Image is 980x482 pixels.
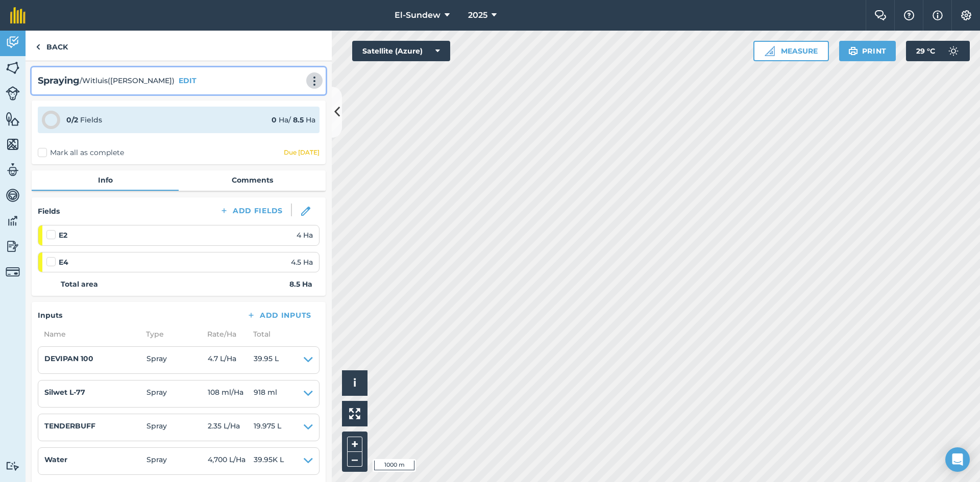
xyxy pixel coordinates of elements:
[208,387,254,401] span: 108 ml / Ha
[6,265,20,279] img: svg+xml;base64,PD94bWwgdmVyc2lvbj0iMS4wIiBlbmNvZGluZz0idXRmLTgiPz4KPCEtLSBHZW5lcmF0b3I6IEFkb2JlIE...
[80,75,175,86] span: / Witluis([PERSON_NAME])
[906,41,970,61] button: 29 °C
[254,420,281,435] span: 19.975 L
[289,278,312,290] strong: 8.5 Ha
[254,353,279,367] span: 39.95 L
[347,437,362,452] button: +
[44,420,313,435] summary: TENDERBUFFSpray2.35 L/Ha19.975 L
[6,461,20,471] img: svg+xml;base64,PD94bWwgdmVyc2lvbj0iMS4wIiBlbmNvZGluZz0idXRmLTgiPz4KPCEtLSBHZW5lcmF0b3I6IEFkb2JlIE...
[146,420,208,435] span: Spray
[352,41,450,61] button: Satellite (Azure)
[272,114,315,125] div: Ha / Ha
[38,310,62,321] h4: Inputs
[44,454,313,468] summary: WaterSpray4,700 L/Ha39.95K L
[66,114,102,125] div: Fields
[208,420,254,435] span: 2.35 L / Ha
[349,408,360,419] img: Four arrows, one pointing top left, one top right, one bottom right and the last bottom left
[238,308,320,322] button: Add Inputs
[208,454,254,468] span: 4,700 L / Ha
[6,213,20,229] img: svg+xml;base64,PD94bWwgdmVyc2lvbj0iMS4wIiBlbmNvZGluZz0idXRmLTgiPz4KPCEtLSBHZW5lcmF0b3I6IEFkb2JlIE...
[284,148,320,157] div: Due [DATE]
[201,328,247,340] span: Rate/ Ha
[59,230,67,241] strong: E2
[933,9,943,21] img: svg+xml;base64,PHN2ZyB4bWxucz0iaHR0cDovL3d3dy53My5vcmcvMjAwMC9zdmciIHdpZHRoPSIxNyIgaGVpZ2h0PSIxNy...
[291,257,313,268] span: 4.5 Ha
[32,170,179,190] a: Info
[297,230,313,241] span: 4 Ha
[943,41,964,61] img: svg+xml;base64,PD94bWwgdmVyc2lvbj0iMS4wIiBlbmNvZGluZz0idXRmLTgiPz4KPCEtLSBHZW5lcmF0b3I6IEFkb2JlIE...
[6,111,20,126] img: svg+xml;base64,PHN2ZyB4bWxucz0iaHR0cDovL3d3dy53My5vcmcvMjAwMC9zdmciIHdpZHRoPSI1NiIgaGVpZ2h0PSI2MC...
[44,420,146,432] h4: TENDERBUFF
[247,328,271,340] span: Total
[140,328,201,340] span: Type
[44,353,313,367] summary: DEVIPAN 100Spray4.7 L/Ha39.95 L
[211,204,291,218] button: Add Fields
[146,387,208,401] span: Spray
[903,10,915,20] img: A question mark icon
[6,35,20,50] img: svg+xml;base64,PD94bWwgdmVyc2lvbj0iMS4wIiBlbmNvZGluZz0idXRmLTgiPz4KPCEtLSBHZW5lcmF0b3I6IEFkb2JlIE...
[308,76,321,86] img: svg+xml;base64,PHN2ZyB4bWxucz0iaHR0cDovL3d3dy53My5vcmcvMjAwMC9zdmciIHdpZHRoPSIyMCIgaGVpZ2h0PSIyNC...
[272,115,277,124] strong: 0
[179,170,326,190] a: Comments
[44,454,146,465] h4: Water
[146,454,208,468] span: Spray
[960,10,972,20] img: A cog icon
[6,86,20,100] img: svg+xml;base64,PD94bWwgdmVyc2lvbj0iMS4wIiBlbmNvZGluZz0idXRmLTgiPz4KPCEtLSBHZW5lcmF0b3I6IEFkb2JlIE...
[44,387,146,398] h4: Silwet L-77
[765,46,775,56] img: Ruler icon
[293,115,304,124] strong: 8.5
[395,9,440,21] span: El-Sundew
[38,147,124,158] label: Mark all as complete
[44,387,313,401] summary: Silwet L-77Spray108 ml/Ha918 ml
[6,60,20,75] img: svg+xml;base64,PHN2ZyB4bWxucz0iaHR0cDovL3d3dy53My5vcmcvMjAwMC9zdmciIHdpZHRoPSI1NiIgaGVpZ2h0PSI2MC...
[38,328,140,340] span: Name
[342,370,367,396] button: i
[839,41,896,61] button: Print
[945,447,970,472] div: Open Intercom Messenger
[6,239,20,254] img: svg+xml;base64,PD94bWwgdmVyc2lvbj0iMS4wIiBlbmNvZGluZz0idXRmLTgiPz4KPCEtLSBHZW5lcmF0b3I6IEFkb2JlIE...
[874,10,887,20] img: Two speech bubbles overlapping with the left bubble in the forefront
[848,45,858,57] img: svg+xml;base64,PHN2ZyB4bWxucz0iaHR0cDovL3d3dy53My5vcmcvMjAwMC9zdmciIHdpZHRoPSIxOSIgaGVpZ2h0PSIyNC...
[753,41,829,61] button: Measure
[353,376,356,389] span: i
[6,137,20,152] img: svg+xml;base64,PHN2ZyB4bWxucz0iaHR0cDovL3d3dy53My5vcmcvMjAwMC9zdmciIHdpZHRoPSI1NiIgaGVpZ2h0PSI2MC...
[347,452,362,467] button: –
[6,188,20,203] img: svg+xml;base64,PD94bWwgdmVyc2lvbj0iMS4wIiBlbmNvZGluZz0idXRmLTgiPz4KPCEtLSBHZW5lcmF0b3I6IEFkb2JlIE...
[179,75,197,86] button: EDIT
[59,257,68,268] strong: E4
[916,41,935,61] span: 29 ° C
[38,73,80,88] h2: Spraying
[254,387,277,401] span: 918 ml
[38,206,60,217] h4: Fields
[26,31,78,61] a: Back
[66,115,78,124] strong: 0 / 2
[36,41,40,53] img: svg+xml;base64,PHN2ZyB4bWxucz0iaHR0cDovL3d3dy53My5vcmcvMjAwMC9zdmciIHdpZHRoPSI5IiBoZWlnaHQ9IjI0Ii...
[6,162,20,177] img: svg+xml;base64,PD94bWwgdmVyc2lvbj0iMS4wIiBlbmNvZGluZz0idXRmLTgiPz4KPCEtLSBHZW5lcmF0b3I6IEFkb2JlIE...
[254,454,284,468] span: 39.95K L
[208,353,254,367] span: 4.7 L / Ha
[10,7,26,23] img: fieldmargin Logo
[44,353,146,364] h4: DEVIPAN 100
[301,207,310,216] img: svg+xml;base64,PHN2ZyB3aWR0aD0iMTgiIGhlaWdodD0iMTgiIHZpZXdCb3g9IjAgMCAxOCAxOCIgZmlsbD0ibm9uZSIgeG...
[468,9,487,21] span: 2025
[61,278,98,290] strong: Total area
[146,353,208,367] span: Spray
